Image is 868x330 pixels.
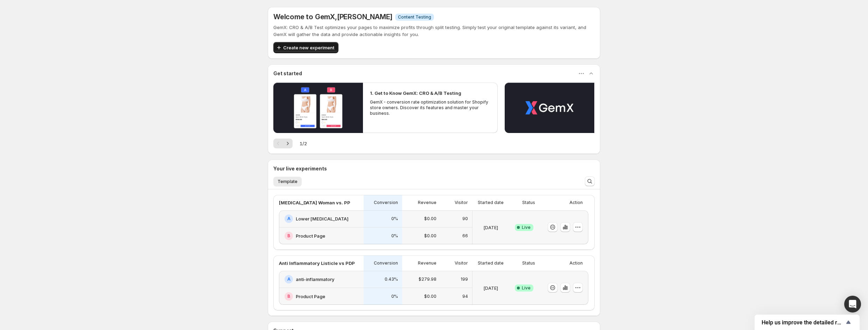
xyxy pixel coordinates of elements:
p: Started date [478,260,504,266]
p: 199 [461,276,468,282]
p: Started date [478,200,504,205]
h2: Lower [MEDICAL_DATA] [296,215,349,222]
p: 66 [462,233,468,239]
p: Revenue [418,200,436,205]
button: Play video [273,83,363,133]
p: Status [522,200,535,205]
p: Action [569,200,583,205]
span: Template [278,179,297,184]
button: Next [283,139,293,148]
h3: Get started [273,70,302,77]
h2: B [287,233,290,239]
p: $0.00 [424,233,436,239]
p: [DATE] [483,285,498,292]
p: [DATE] [483,224,498,231]
span: Live [522,225,531,230]
p: GemX - conversion rate optimization solution for Shopify store owners. Discover its features and ... [370,99,490,116]
nav: Pagination [273,139,293,148]
p: Revenue [418,260,436,266]
h5: Welcome to GemX [273,13,392,21]
span: Create new experiment [283,44,334,51]
p: 0% [391,233,398,239]
button: Search and filter results [585,176,595,186]
div: Open Intercom Messenger [844,296,861,313]
p: Conversion [374,200,398,205]
p: 90 [462,216,468,222]
h2: 1. Get to Know GemX: CRO & A/B Testing [370,90,461,97]
span: Content Testing [398,14,431,20]
p: 0.43% [385,276,398,282]
span: , [PERSON_NAME] [335,13,392,21]
p: Status [522,260,535,266]
span: Live [522,285,531,291]
p: [MEDICAL_DATA] Woman vs. PP [279,199,350,206]
span: Help us improve the detailed report for A/B campaigns [762,319,844,326]
h3: Your live experiments [273,165,327,172]
span: 1 / 2 [300,140,307,147]
h2: B [287,294,290,299]
p: Action [569,260,583,266]
h2: Product Page [296,293,325,300]
p: Visitor [455,260,468,266]
button: Show survey - Help us improve the detailed report for A/B campaigns [762,318,853,327]
p: 0% [391,216,398,222]
h2: Product Page [296,232,325,239]
button: Play video [505,83,594,133]
p: 0% [391,294,398,299]
p: Conversion [374,260,398,266]
p: 94 [462,294,468,299]
p: Anti Inflammatory Listicle vs PDP [279,260,355,267]
h2: anti-inflammatory [296,276,335,283]
button: Create new experiment [273,42,338,53]
p: Visitor [455,200,468,205]
h2: A [287,216,290,222]
p: $0.00 [424,294,436,299]
p: GemX: CRO & A/B Test optimizes your pages to maximize profits through split testing. Simply test ... [273,24,595,38]
p: $0.00 [424,216,436,222]
p: $279.98 [419,276,436,282]
h2: A [287,276,290,282]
